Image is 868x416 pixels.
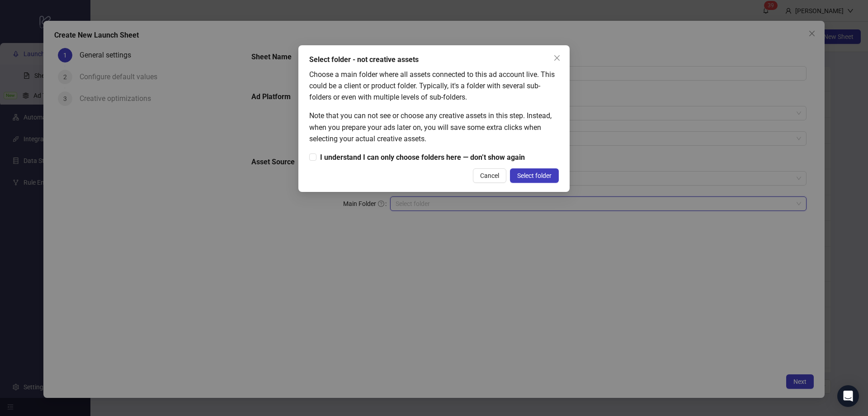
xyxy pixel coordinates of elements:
[316,152,528,163] span: I understand I can only choose folders here — don’t show again
[510,168,559,183] button: Select folder
[309,54,559,65] div: Select folder - not creative assets
[553,54,561,62] span: close
[473,168,506,183] button: Cancel
[517,172,552,179] span: Select folder
[550,51,564,65] button: Close
[309,69,559,103] div: Choose a main folder where all assets connected to this ad account live. This could be a client o...
[309,110,559,144] div: Note that you can not see or choose any creative assets in this step. Instead, when you prepare y...
[480,172,499,179] span: Cancel
[837,385,859,407] div: Open Intercom Messenger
